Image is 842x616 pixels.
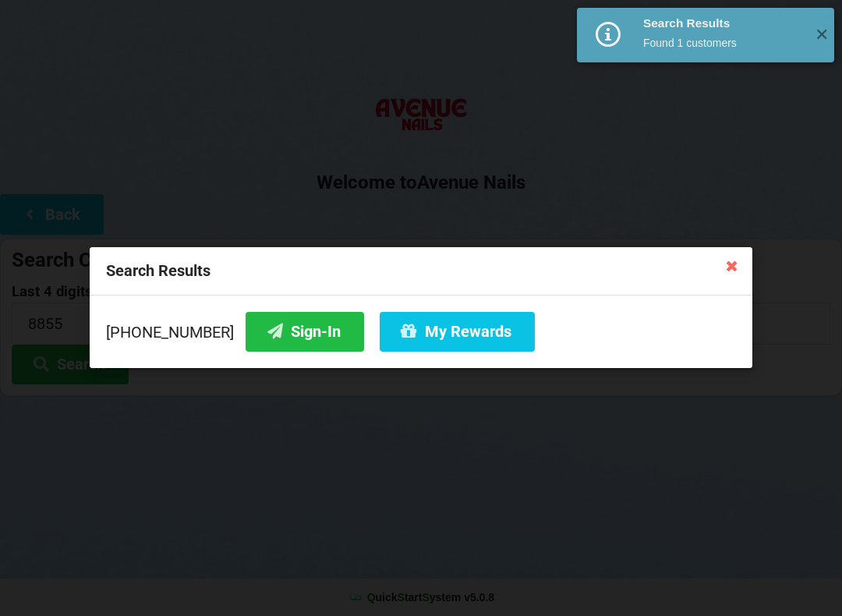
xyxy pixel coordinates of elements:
div: Found 1 customers [643,35,803,51]
button: My Rewards [380,312,535,352]
div: [PHONE_NUMBER] [106,312,736,352]
button: Sign-In [246,312,364,352]
div: Search Results [90,247,752,296]
div: Search Results [643,16,803,31]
